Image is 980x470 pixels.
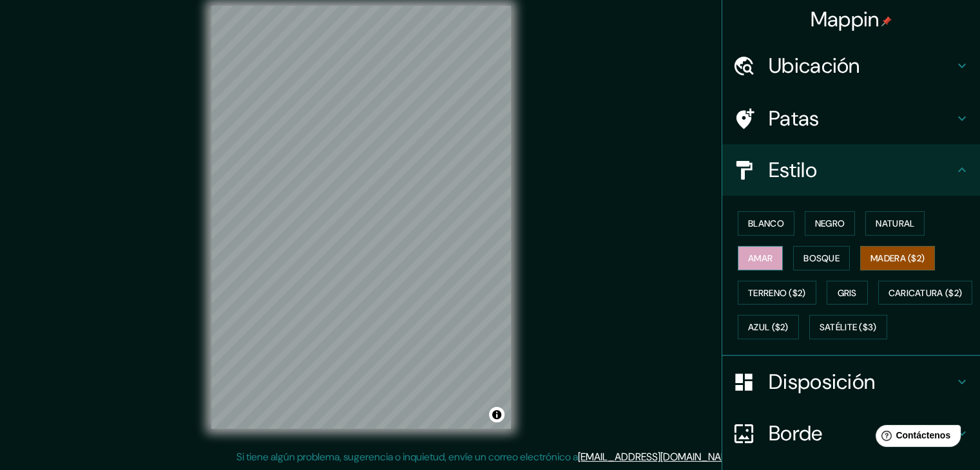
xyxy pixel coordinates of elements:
[738,315,799,339] button: Azul ($2)
[769,420,823,447] font: Borde
[769,105,820,132] font: Patas
[748,322,789,334] font: Azul ($2)
[820,322,877,334] font: Satélite ($3)
[748,287,806,299] font: Terreno ($2)
[793,246,850,270] button: Bosque
[722,144,980,196] div: Estilo
[838,287,857,299] font: Gris
[815,218,845,229] font: Negro
[827,281,868,305] button: Gris
[722,356,980,408] div: Disposición
[769,156,817,183] font: Estilo
[738,211,794,236] button: Blanco
[860,246,935,270] button: Madera ($2)
[748,218,784,229] font: Blanco
[489,407,504,422] button: Activar o desactivar atribución
[809,315,887,339] button: Satélite ($3)
[738,246,783,270] button: Amar
[889,287,963,299] font: Caricatura ($2)
[865,211,925,236] button: Natural
[722,408,980,459] div: Borde
[876,218,914,229] font: Natural
[578,450,737,464] a: [EMAIL_ADDRESS][DOMAIN_NAME]
[748,252,773,264] font: Amar
[738,281,816,305] button: Terreno ($2)
[805,211,856,236] button: Negro
[722,40,980,91] div: Ubicación
[769,368,875,395] font: Disposición
[811,6,879,33] font: Mappin
[236,450,578,464] font: Si tiene algún problema, sugerencia o inquietud, envíe un correo electrónico a
[870,252,925,264] font: Madera ($2)
[722,93,980,144] div: Patas
[878,281,973,305] button: Caricatura ($2)
[211,6,511,429] canvas: Mapa
[803,252,840,264] font: Bosque
[865,420,966,456] iframe: Lanzador de widgets de ayuda
[881,16,892,26] img: pin-icon.png
[769,52,860,79] font: Ubicación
